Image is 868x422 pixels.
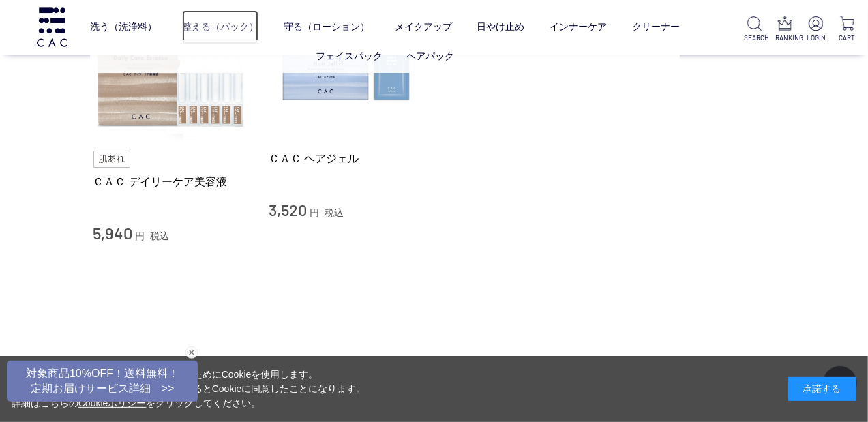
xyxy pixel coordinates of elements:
p: LOGIN [806,33,826,43]
a: メイクアップ [395,10,452,44]
p: CART [837,33,857,43]
a: LOGIN [806,16,826,43]
a: 日やけ止め [477,10,525,44]
a: ＣＡＣ ヘアジェル [269,151,424,166]
div: 承諾する [788,377,856,401]
a: SEARCH [745,16,764,43]
a: RANKING [775,16,795,43]
span: 税込 [150,230,169,241]
a: CART [837,16,857,43]
span: 税込 [325,207,344,218]
a: クリーナー [633,10,680,44]
span: 円 [135,230,145,241]
p: SEARCH [745,33,764,43]
span: 3,520 [269,200,307,220]
a: 整える（パック） [182,10,258,44]
p: RANKING [775,33,795,43]
span: 円 [310,207,319,218]
img: logo [35,7,69,46]
a: 守る（ローション） [284,10,370,44]
a: フェイスパック [316,50,383,61]
a: ＣＡＣ デイリーケア美容液 [93,175,249,189]
a: ヘアパック [406,50,454,61]
img: 肌あれ [93,151,130,168]
a: インナーケア [550,10,608,44]
span: 5,940 [93,223,133,243]
a: 洗う（洗浄料） [90,10,157,44]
